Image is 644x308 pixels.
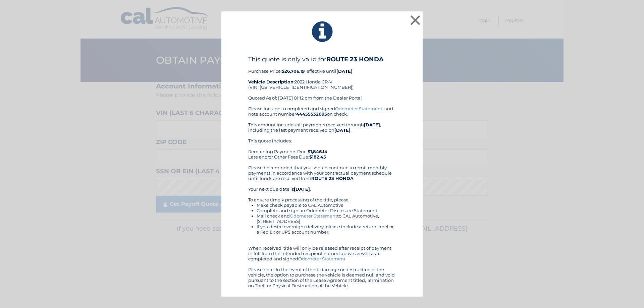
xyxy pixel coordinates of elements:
a: Odometer Statement [335,106,382,111]
b: [DATE] [334,127,351,133]
li: Mail check and to CAL Automotive, [STREET_ADDRESS] [257,213,396,224]
b: $182.45 [309,154,326,160]
li: Make check payable to CAL Automotive [257,202,396,208]
strong: Vehicle Description: [248,79,294,84]
b: [DATE] [294,186,310,192]
b: $26,706.19 [282,68,305,74]
li: Complete and sign an Odometer Disclosure Statement [257,208,396,213]
div: Purchase Price: , effective until 2022 Honda CR-V (VIN: [US_VEHICLE_IDENTIFICATION_NUMBER]) Quote... [248,56,396,106]
li: If you desire overnight delivery, please include a return label or a Fed Ex or UPS account number. [257,224,396,235]
h4: This quote is only valid for [248,56,396,63]
b: [DATE] [364,122,380,127]
b: ROUTE 23 HONDA [326,56,384,63]
div: Please include a completed and signed , and note account number on check. This amount includes al... [248,106,396,288]
div: This quote includes: Remaining Payments Due: Late and/or Other Fees Due: [248,138,396,160]
a: Odometer Statement [298,256,345,261]
b: 44455532095 [296,111,327,117]
button: × [409,13,422,27]
b: ROUTE 23 HONDA [311,176,354,181]
a: Odometer Statement [290,213,337,219]
b: [DATE] [336,68,353,74]
b: $1,846.14 [308,149,327,154]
